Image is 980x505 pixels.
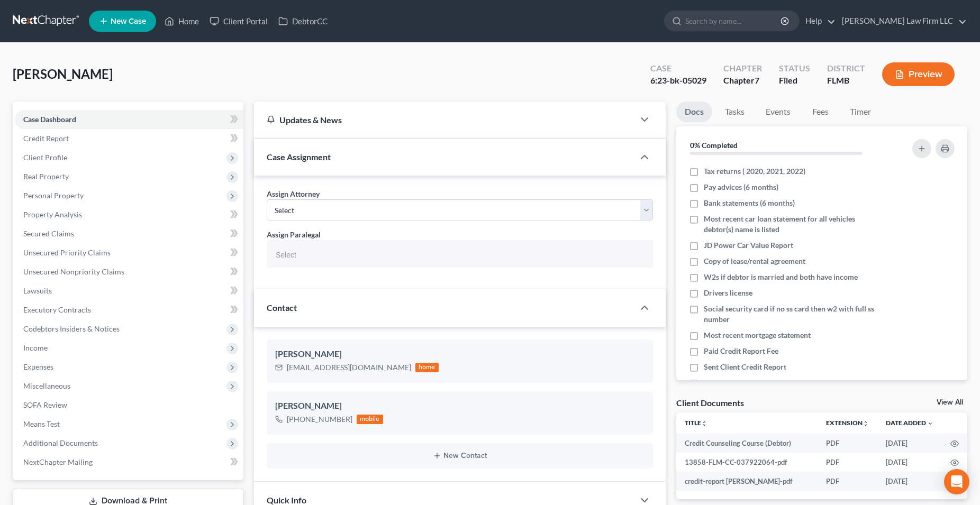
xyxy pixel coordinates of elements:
span: 7 [755,75,759,85]
div: [EMAIL_ADDRESS][DOMAIN_NAME] [287,362,411,373]
td: 13858-FLM-CC-037922064-pdf [676,453,818,472]
strong: 0% Completed [690,141,738,150]
div: Status [779,62,810,75]
a: Home [159,12,204,31]
span: Real Property [23,172,69,181]
a: Client Portal [204,12,273,31]
a: Events [757,102,799,122]
div: Case [650,62,706,75]
a: Titleunfold_more [685,419,707,427]
input: Search by name... [685,11,782,31]
span: Case Assignment [267,152,331,162]
a: Lawsuits [15,281,243,300]
span: Paid Credit Report Fee [704,346,778,356]
a: Unsecured Priority Claims [15,243,243,262]
span: Drivers license [704,288,752,298]
div: Open Intercom Messenger [944,469,969,494]
span: Executory Contracts [23,305,91,314]
span: Credit Report [23,134,69,143]
a: Case Dashboard [15,110,243,129]
span: Secured Claims [23,229,74,238]
a: Extensionunfold_more [826,419,869,427]
span: Codebtors Insiders & Notices [23,324,120,333]
span: Personal Property [23,191,84,200]
a: Tasks [716,102,753,122]
i: unfold_more [863,420,869,427]
label: Assign Attorney [267,188,320,199]
a: DebtorCC [273,12,333,31]
a: View All [937,399,963,406]
a: Secured Claims [15,224,243,243]
span: Contact [267,302,297,313]
td: Credit Counseling Course (Debtor) [676,434,818,453]
td: PDF [818,472,877,491]
a: Docs [676,102,712,122]
a: Timer [841,102,879,122]
a: Unsecured Nonpriority Claims [15,262,243,281]
a: SOFA Review [15,396,243,415]
div: [PERSON_NAME] [275,400,645,412]
td: [DATE] [877,472,942,491]
span: Sent Client Credit Report [704,362,786,372]
a: Executory Contracts [15,300,243,319]
div: home [415,363,439,372]
i: unfold_more [701,420,707,427]
span: Case Dashboard [23,115,76,124]
span: Lawsuits [23,286,52,295]
span: W2s if debtor is married and both have income [704,272,858,282]
span: Most recent mortgage statement [704,330,811,341]
span: New Case [111,17,146,25]
div: Chapter [723,62,762,75]
span: Bank statements (6 months) [704,198,795,208]
a: [PERSON_NAME] Law Firm LLC [837,12,967,31]
a: Fees [803,102,837,122]
i: expand_more [927,420,933,427]
span: Tax returns ( 2020, 2021, 2022) [704,166,805,177]
span: [PERSON_NAME] [13,66,113,81]
span: Pay advices (6 months) [704,182,778,192]
span: Most recent car loan statement for all vehicles debtor(s) name is listed [704,214,886,235]
span: Social security card if no ss card then w2 with full ss number [704,304,886,325]
div: [PERSON_NAME] [275,348,645,361]
span: NextChapter Mailing [23,457,93,466]
span: SOFA Review [23,400,67,409]
a: Date Added expand_more [886,419,933,427]
div: Updates & News [267,114,621,125]
span: Means Test [23,419,60,428]
span: Additional Documents [23,438,98,447]
div: Filed [779,75,810,87]
span: Copy of lease/rental agreement [704,256,805,267]
button: New Contact [275,452,645,460]
a: Property Analysis [15,205,243,224]
div: District [827,62,865,75]
button: Preview [882,62,955,86]
div: Chapter [723,75,762,87]
div: Client Documents [676,397,744,408]
a: Help [800,12,836,31]
div: 6:23-bk-05029 [650,75,706,87]
div: mobile [357,415,383,424]
span: Expenses [23,362,53,371]
td: PDF [818,453,877,472]
span: Property Analysis [23,210,82,219]
span: Quick Info [267,495,306,505]
td: [DATE] [877,453,942,472]
span: Unsecured Priority Claims [23,248,111,257]
span: Signed Post- Agreement [704,378,783,388]
label: Assign Paralegal [267,229,321,240]
a: Credit Report [15,129,243,148]
div: [PHONE_NUMBER] [287,414,352,425]
td: credit-report [PERSON_NAME]-pdf [676,472,818,491]
span: Income [23,343,48,352]
div: FLMB [827,75,865,87]
span: Unsecured Nonpriority Claims [23,267,124,276]
td: [DATE] [877,434,942,453]
td: PDF [818,434,877,453]
a: NextChapter Mailing [15,453,243,472]
span: JD Power Car Value Report [704,240,793,251]
span: Client Profile [23,153,67,162]
span: Miscellaneous [23,381,70,390]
